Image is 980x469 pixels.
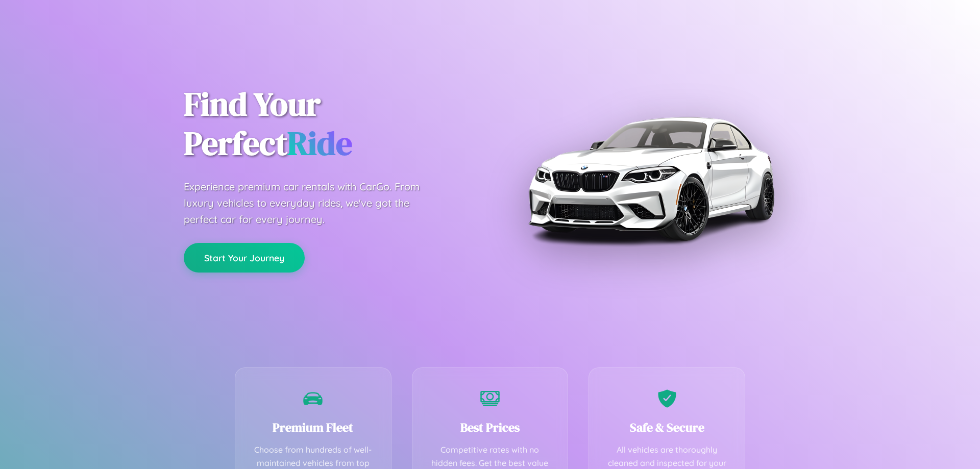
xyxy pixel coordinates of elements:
[523,51,778,306] img: Premium BMW car rental vehicle
[428,419,553,436] h3: Best Prices
[604,419,729,436] h3: Safe & Secure
[251,419,376,436] h3: Premium Fleet
[184,179,439,228] p: Experience premium car rentals with CarGo. From luxury vehicles to everyday rides, we've got the ...
[184,243,305,273] button: Start Your Journey
[287,121,352,165] span: Ride
[184,85,475,163] h1: Find Your Perfect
